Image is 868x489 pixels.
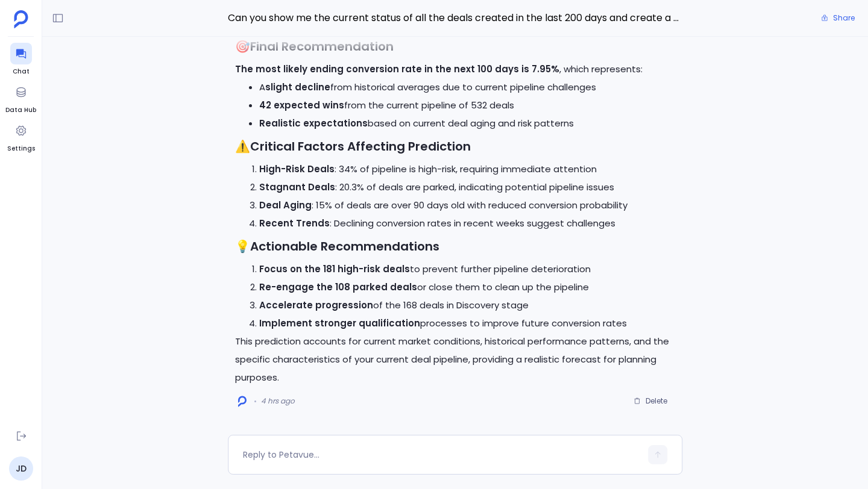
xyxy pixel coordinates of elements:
span: Delete [646,396,667,406]
strong: Deal Aging [259,199,312,211]
li: or close them to clean up the pipeline [259,278,675,296]
span: Settings [7,144,35,154]
span: Can you show me the current status of all the deals created in the last 200 days and create a tab... [228,10,682,26]
h3: 💡 [235,237,675,255]
strong: Accelerate progression [259,299,373,311]
span: Chat [10,67,32,76]
li: : 34% of pipeline is high-risk, requiring immediate attention [259,160,675,178]
strong: Realistic expectations [259,117,368,129]
a: Settings [7,120,35,154]
li: : 15% of deals are over 90 days old with reduced conversion probability [259,196,675,214]
strong: Focus on the 181 high-risk deals [259,263,410,275]
p: , which represents: [235,60,675,78]
strong: Critical Factors Affecting Prediction [250,138,471,155]
span: 4 hrs ago [261,396,295,406]
strong: High-Risk Deals [259,163,335,175]
li: of the 168 deals in Discovery stage [259,296,675,314]
h3: ⚠️ [235,137,675,155]
li: A from historical averages due to current pipeline challenges [259,78,675,96]
strong: 42 expected wins [259,99,344,111]
strong: The most likely ending conversion rate in the next 100 days is 7.95% [235,63,559,75]
strong: Implement stronger qualification [259,317,420,329]
a: Data Hub [5,81,36,115]
strong: Re-engage the 108 parked deals [259,281,417,293]
li: based on current deal aging and risk patterns [259,114,675,132]
a: JD [9,456,33,481]
li: processes to improve future conversion rates [259,314,675,332]
button: Delete [626,392,675,410]
span: Share [833,13,855,23]
button: Share [814,10,862,26]
strong: Recent Trends [259,217,330,229]
p: This prediction accounts for current market conditions, historical performance patterns, and the ... [235,332,675,387]
a: Chat [10,43,32,76]
strong: Actionable Recommendations [250,238,439,255]
strong: slight decline [265,81,330,93]
span: Data Hub [5,105,36,115]
img: petavue logo [14,10,28,28]
li: : Declining conversion rates in recent weeks suggest challenges [259,214,675,232]
strong: Stagnant Deals [259,181,335,193]
li: : 20.3% of deals are parked, indicating potential pipeline issues [259,178,675,196]
img: logo [238,396,247,407]
li: from the current pipeline of 532 deals [259,96,675,114]
li: to prevent further pipeline deterioration [259,260,675,278]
